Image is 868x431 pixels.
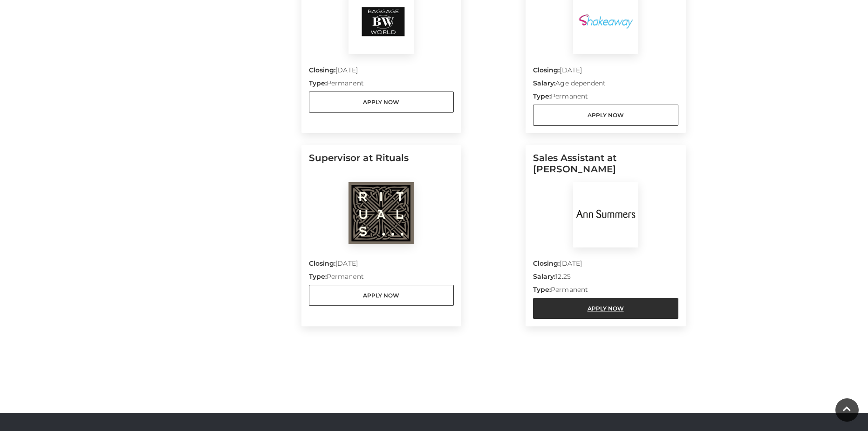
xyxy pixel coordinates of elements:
strong: Closing: [533,66,560,74]
p: [DATE] [309,65,454,78]
strong: Salary: [533,79,556,87]
strong: Type: [533,285,551,294]
a: Apply Now [309,285,454,306]
a: Apply Now [309,92,454,113]
strong: Closing: [533,259,560,268]
strong: Type: [309,79,327,87]
strong: Salary: [533,272,556,281]
h5: Sales Assistant at [PERSON_NAME] [533,152,678,182]
strong: Type: [533,92,551,100]
a: Apply Now [533,105,678,126]
strong: Closing: [309,259,336,268]
h5: Supervisor at Rituals [309,152,454,182]
img: Ann Summers [573,182,638,247]
a: Apply Now [533,298,678,319]
p: [DATE] [533,65,678,78]
p: [DATE] [533,259,678,272]
p: 12.25 [533,272,678,285]
strong: Closing: [309,66,336,74]
p: Permanent [309,78,454,92]
strong: Type: [309,272,327,281]
p: Permanent [533,92,678,105]
p: Permanent [533,285,678,298]
p: Age dependent [533,78,678,92]
p: [DATE] [309,259,454,272]
img: Rituals [349,182,414,244]
p: Permanent [309,272,454,285]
